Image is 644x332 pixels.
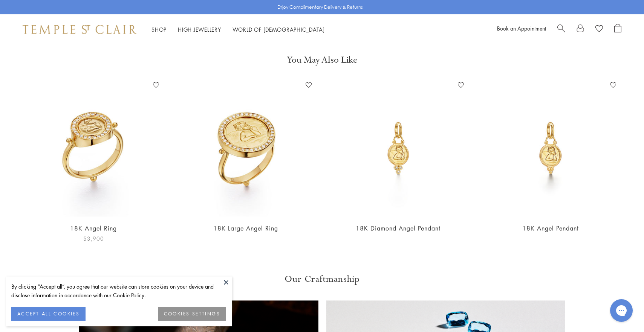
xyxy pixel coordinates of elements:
[83,234,104,243] span: $3,900
[233,26,325,33] a: World of [DEMOGRAPHIC_DATA]World of [DEMOGRAPHIC_DATA]
[606,297,636,324] iframe: Gorgias live chat messenger
[482,79,619,217] img: AP10-BEZGRN
[178,26,221,33] a: High JewelleryHigh Jewellery
[30,54,614,66] h3: You May Also Like
[158,307,226,321] button: COOKIES SETTINGS
[177,79,314,217] img: AR14-PAVE
[614,24,621,35] a: Open Shopping Bag
[557,24,565,35] a: Search
[11,282,226,300] div: By clicking “Accept all”, you agree that our website can store cookies on your device and disclos...
[23,25,136,34] img: Temple St. Clair
[356,224,441,232] a: 18K Diamond Angel Pendant
[70,224,117,232] a: 18K Angel Ring
[595,24,603,35] a: View Wishlist
[79,273,565,285] h3: Our Craftmanship
[497,25,546,32] a: Book an Appointment
[151,26,167,33] a: ShopShop
[277,3,363,11] p: Enjoy Complimentary Delivery & Returns
[11,307,86,321] button: ACCEPT ALL COOKIES
[25,79,162,217] img: AR8-PAVE
[522,224,579,232] a: 18K Angel Pendant
[330,79,467,217] img: AP10-DIGRN
[151,25,325,34] nav: Main navigation
[213,224,278,232] a: 18K Large Angel Ring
